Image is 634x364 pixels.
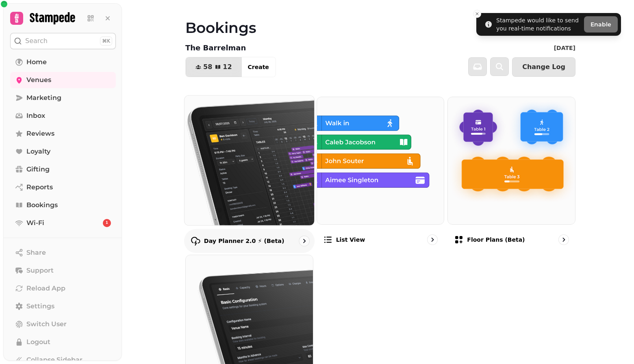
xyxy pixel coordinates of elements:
[336,236,365,244] p: List view
[248,64,269,70] span: Create
[522,64,565,70] span: Change Log
[26,93,61,103] span: Marketing
[10,179,116,195] a: Reports
[10,161,116,178] a: Gifting
[26,200,58,210] span: Bookings
[203,64,212,70] span: 58
[10,90,116,106] a: Marketing
[496,16,581,32] div: Stampede would like to send you real-time notifications
[428,236,436,244] svg: go to
[26,111,45,121] span: Inbox
[178,89,321,232] img: Day Planner 2.0 ⚡ (Beta)
[317,97,444,224] img: List view
[554,44,575,52] p: [DATE]
[26,319,67,329] span: Switch User
[100,37,112,45] div: ⌘K
[26,266,54,275] span: Support
[184,95,315,253] a: Day Planner 2.0 ⚡ (Beta)Day Planner 2.0 ⚡ (Beta)
[10,33,116,49] button: Search⌘K
[10,215,116,231] a: Wi-Fi1
[10,262,116,279] button: Support
[106,220,108,226] span: 1
[10,72,116,88] a: Venues
[26,337,50,347] span: Logout
[10,108,116,124] a: Inbox
[10,54,116,70] a: Home
[26,218,44,228] span: Wi-Fi
[512,57,575,77] button: Change Log
[26,57,47,67] span: Home
[25,36,48,46] p: Search
[10,316,116,332] button: Switch User
[26,301,54,311] span: Settings
[448,97,575,224] img: Floor Plans (beta)
[26,147,50,156] span: Loyalty
[26,129,54,139] span: Reviews
[26,284,65,293] span: Reload App
[204,237,284,245] p: Day Planner 2.0 ⚡ (Beta)
[473,10,481,18] button: Close toast
[26,182,53,192] span: Reports
[10,280,116,297] button: Reload App
[560,236,568,244] svg: go to
[186,57,242,77] button: 5812
[447,97,575,251] a: Floor Plans (beta)Floor Plans (beta)
[223,64,232,70] span: 12
[241,57,276,77] button: Create
[10,334,116,350] button: Logout
[26,248,46,258] span: Share
[467,236,525,244] p: Floor Plans (beta)
[10,126,116,142] a: Reviews
[584,16,618,32] button: Enable
[10,245,116,261] button: Share
[26,75,51,85] span: Venues
[10,143,116,160] a: Loyalty
[300,237,308,245] svg: go to
[10,197,116,213] a: Bookings
[317,97,445,251] a: List viewList view
[26,165,50,174] span: Gifting
[10,298,116,314] a: Settings
[185,42,246,54] p: The Barrelman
